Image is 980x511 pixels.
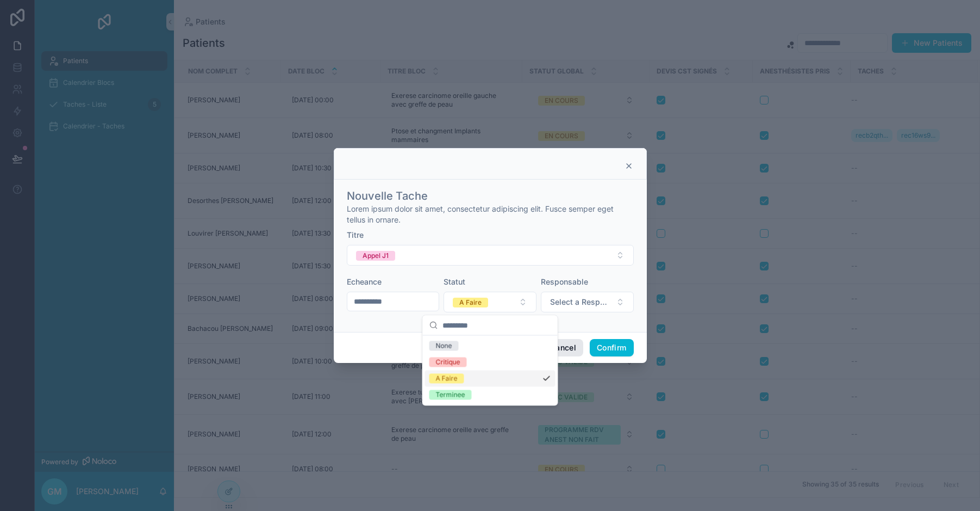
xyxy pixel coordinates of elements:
span: Responsable [541,277,588,286]
span: Statut [444,277,465,286]
div: Appel J1 [363,251,389,261]
span: Echeance [347,277,382,286]
h1: Nouvelle Tache [347,188,634,204]
div: Suggestions [423,336,558,405]
span: Titre [347,230,364,239]
button: Select Button [541,292,634,312]
div: None [436,341,452,351]
span: Select a Responsable [550,297,611,307]
button: Select Button [347,245,634,266]
div: A Faire [459,298,482,307]
div: Terminee [436,390,465,400]
div: Critique [436,358,460,367]
button: Confirm [590,339,633,356]
button: Select Button [444,292,536,312]
button: Cancel [543,339,583,356]
div: A Faire [436,374,458,384]
span: Lorem ipsum dolor sit amet, consectetur adipiscing elit. Fusce semper eget tellus in ornare. [347,204,634,225]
